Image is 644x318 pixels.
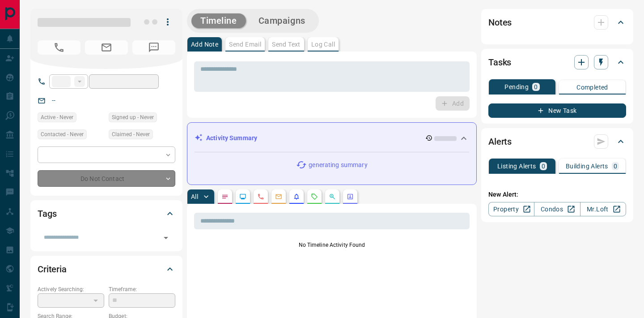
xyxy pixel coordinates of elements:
h2: Notes [488,15,512,30]
h2: Tags [38,206,56,221]
p: Timeframe: [109,285,175,293]
a: Condos [534,202,580,216]
span: No Number [132,40,175,55]
span: Signed up - Never [112,113,154,122]
a: Property [488,202,534,216]
a: Mr.Loft [580,202,626,216]
p: 0 [542,163,545,169]
svg: Agent Actions [347,193,354,200]
div: Activity Summary [195,130,469,146]
svg: Listing Alerts [293,193,300,200]
div: Do Not Contact [38,170,175,187]
button: New Task [488,103,626,118]
span: Active - Never [41,113,73,122]
p: Completed [576,84,608,90]
div: Alerts [488,131,626,152]
p: Add Note [191,41,218,47]
button: Open [160,232,172,244]
svg: Calls [257,193,264,200]
button: Timeline [191,13,246,28]
svg: Requests [311,193,318,200]
div: Notes [488,12,626,33]
p: generating summary [309,160,367,170]
a: -- [52,97,55,104]
span: Contacted - Never [41,130,84,139]
h2: Alerts [488,134,512,149]
p: All [191,193,198,200]
svg: Notes [221,193,229,200]
p: Listing Alerts [497,163,536,169]
p: Pending [504,84,529,90]
p: Actively Searching: [38,285,104,293]
p: Building Alerts [566,163,608,169]
svg: Opportunities [329,193,336,200]
h2: Criteria [38,262,67,276]
button: Campaigns [250,13,314,28]
div: Criteria [38,258,175,280]
div: Tasks [488,52,626,73]
p: No Timeline Activity Found [194,241,470,249]
h2: Tasks [488,55,511,69]
span: No Email [85,40,128,55]
span: No Number [38,40,80,55]
div: Tags [38,203,175,224]
span: Claimed - Never [112,130,150,139]
p: Activity Summary [206,133,257,143]
p: 0 [534,84,538,90]
svg: Lead Browsing Activity [239,193,246,200]
svg: Emails [275,193,282,200]
p: New Alert: [488,190,626,199]
p: 0 [614,163,617,169]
